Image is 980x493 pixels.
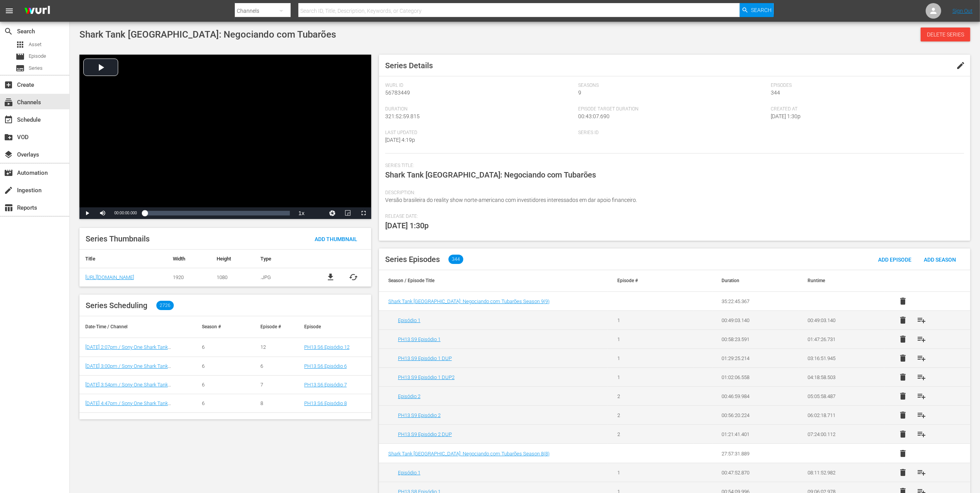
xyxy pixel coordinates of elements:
th: Width [167,250,211,268]
button: delete [894,463,912,482]
span: Release Date: [385,214,960,220]
span: Seasons [578,83,767,89]
button: delete [894,311,912,329]
div: Progress Bar [145,211,290,215]
span: playlist_add [917,391,926,401]
span: Episode Target Duration [578,106,767,112]
span: Shark Tank [GEOGRAPHIC_DATA]: Negociando com Tubarões [79,29,336,40]
td: 2 [608,406,694,425]
a: PH13 S6 Episódio 8 [304,400,347,406]
td: 05:05:58.487 [798,387,884,406]
span: Last Updated [385,130,574,136]
td: 04:18:58.503 [798,368,884,387]
span: Series Thumbnails [86,234,150,243]
th: Season / Episode Title [379,270,608,292]
div: 6 [202,419,249,425]
td: 1 [608,311,694,330]
span: Delete Series [921,31,970,38]
td: 2 [608,425,694,444]
th: Title [79,250,167,268]
a: PH13 S9 Episódio 2 DUP [398,431,452,437]
span: Series Details [385,61,433,70]
th: Date-Time / Channel [79,316,196,338]
td: 1 [608,349,694,368]
th: Runtime [798,270,884,292]
button: delete [894,368,912,386]
button: Delete Series [921,28,970,41]
a: Shark Tank [GEOGRAPHIC_DATA]: Negociando com Tubarões Season 8(8) [388,451,549,457]
button: playlist_add [912,311,931,329]
td: 01:02:06.558 [713,368,799,387]
span: delete [898,468,908,477]
span: delete [898,296,908,306]
div: 8 [260,400,293,406]
button: Search [740,3,774,17]
span: Search [751,3,772,17]
span: 2726 [157,301,174,310]
a: [DATE] 2:07pm / Sony One Shark Tank [GEOGRAPHIC_DATA] [85,344,171,356]
span: menu [5,6,14,16]
a: file_download [326,272,336,282]
a: [DATE] 3:00pm / Sony One Shark Tank [GEOGRAPHIC_DATA] [85,363,171,375]
span: playlist_add [917,429,926,439]
td: 00:56:20.224 [713,406,799,425]
span: Shark Tank [GEOGRAPHIC_DATA]: Negociando com Tubarões [385,170,596,179]
td: 01:21:41.401 [713,425,799,444]
div: 9 [260,419,293,425]
td: 27:57:31.889 [713,444,799,463]
button: Jump To Time [325,207,340,219]
button: Add Episode [872,252,918,266]
td: 1 [608,368,694,387]
span: Search [4,27,13,36]
td: 1920 [167,268,211,286]
button: Playback Rate [294,207,309,219]
button: delete [894,425,912,443]
a: Episódio 2 [398,393,420,399]
span: edit [956,61,966,70]
td: 01:47:26.731 [798,330,884,349]
a: PH13 S6 Episódio 12 [304,344,350,350]
div: 6 [260,363,293,369]
th: Height [211,250,255,268]
a: Shark Tank [GEOGRAPHIC_DATA]: Negociando com Tubarões Season 9(9) [388,298,549,304]
span: [DATE] 4:19p [385,137,415,143]
div: 6 [202,363,249,369]
button: delete [894,292,912,310]
span: Duration [385,106,574,112]
button: delete [894,330,912,348]
button: delete [894,444,912,463]
span: Wurl Id [385,83,574,89]
span: Add Episode [872,257,918,263]
span: Series Scheduling [86,301,147,310]
span: 56783449 [385,90,410,96]
span: Shark Tank [GEOGRAPHIC_DATA]: Negociando com Tubarões Season 9 ( 9 ) [388,298,549,304]
button: playlist_add [912,330,931,348]
span: [DATE] 1:30p [385,221,429,230]
div: 12 [260,344,293,350]
a: [URL][DOMAIN_NAME] [85,274,134,280]
span: 321:52:59.815 [385,113,420,119]
span: delete [898,449,908,458]
button: Play [79,207,95,219]
span: delete [898,429,908,439]
th: Episode # [608,270,694,292]
td: 1 [608,463,694,482]
span: Episodes [771,83,960,89]
span: Reports [4,203,13,212]
span: 00:00:00.000 [114,211,137,215]
span: playlist_add [917,468,926,477]
td: 01:29:25.214 [713,349,799,368]
button: playlist_add [912,387,931,405]
a: PH13 S9 Episódio 2 [398,412,441,418]
span: Create [4,80,13,90]
span: playlist_add [917,372,926,382]
button: delete [894,387,912,405]
span: Series Title: [385,163,960,169]
div: 6 [202,344,249,350]
span: Ingestion [4,186,13,195]
span: 344 [771,90,780,96]
td: 35:22:45.367 [713,292,799,311]
a: Sign Out [952,8,973,14]
a: [DATE] 4:47pm / Sony One Shark Tank [GEOGRAPHIC_DATA] [85,400,171,412]
span: delete [898,410,908,420]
